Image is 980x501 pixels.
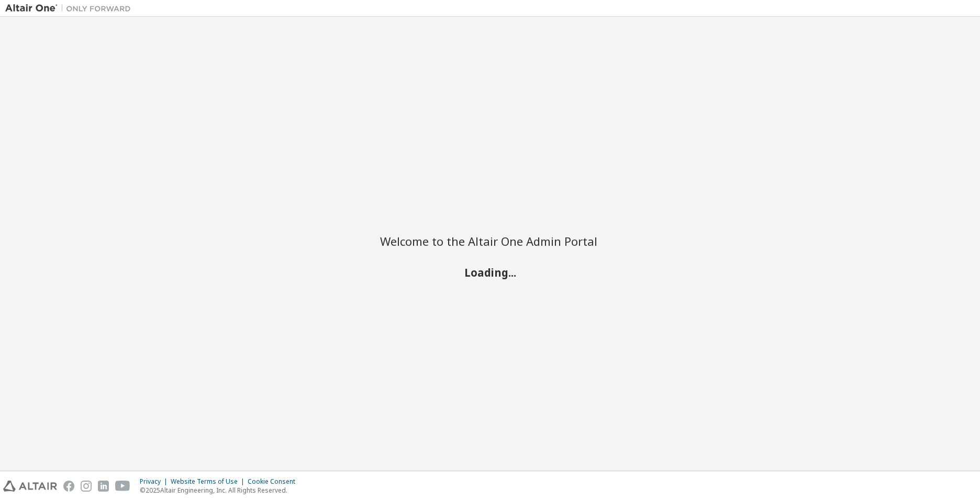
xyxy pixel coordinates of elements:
div: Website Terms of Use [171,477,248,486]
img: instagram.svg [81,481,92,492]
p: © 2025 Altair Engineering, Inc. All Rights Reserved. [140,486,302,495]
div: Privacy [140,477,171,486]
img: Altair One [5,3,136,14]
img: linkedin.svg [98,481,109,492]
h2: Loading... [380,266,600,279]
img: altair_logo.svg [3,481,57,492]
img: facebook.svg [63,481,74,492]
div: Cookie Consent [248,477,302,486]
img: youtube.svg [115,481,130,492]
h2: Welcome to the Altair One Admin Portal [380,234,600,248]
